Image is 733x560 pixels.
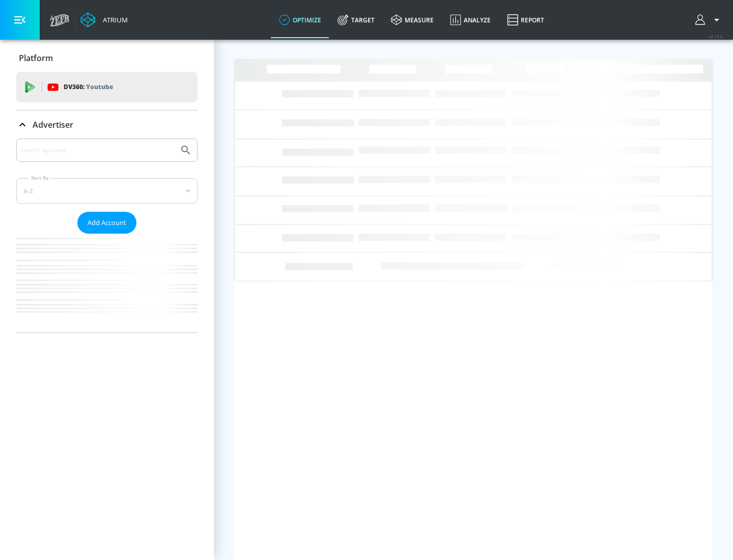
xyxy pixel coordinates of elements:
a: Target [329,2,383,38]
a: Analyze [442,2,499,38]
div: Advertiser [16,138,198,332]
p: Youtube [86,81,113,92]
div: Atrium [99,15,128,24]
input: Search by name [20,144,175,157]
p: DV360: [64,81,113,93]
span: Add Account [88,217,126,229]
div: Platform [16,44,198,72]
nav: list of Advertiser [16,234,198,332]
div: A-Z [16,178,198,204]
div: DV360: Youtube [16,72,198,102]
div: Advertiser [16,110,198,139]
p: Advertiser [33,119,73,130]
a: optimize [271,2,329,38]
button: Add Account [77,212,136,234]
span: v 4.19.0 [709,34,723,39]
a: measure [383,2,442,38]
p: Platform [19,52,53,64]
a: Atrium [80,12,128,27]
a: Report [499,2,552,38]
label: Sort By [29,175,51,181]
